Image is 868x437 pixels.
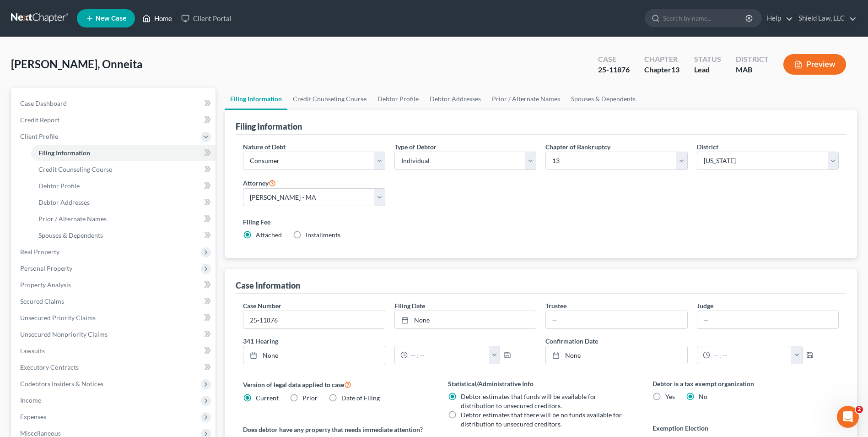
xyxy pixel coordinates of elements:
[13,293,216,310] a: Secured Claims
[541,336,843,346] label: Confirmation Date
[394,142,437,152] label: Type of Debtor
[20,363,79,371] span: Executory Contracts
[372,88,424,110] a: Debtor Profile
[13,95,216,112] a: Case Dashboard
[38,165,112,173] span: Credit Counseling Course
[663,10,747,27] input: Search by name...
[306,231,340,239] span: Installments
[287,88,372,110] a: Credit Counseling Course
[697,301,713,311] label: Judge
[256,231,282,239] span: Attached
[238,336,541,346] label: 341 Hearing
[762,10,793,27] a: Help
[20,330,108,338] span: Unsecured Nonpriority Claims
[448,379,634,388] label: Statistical/Administrative Info
[243,177,276,188] label: Attorney
[461,411,622,428] span: Debtor estimates that there will be no funds available for distribution to unsecured creditors.
[699,393,707,400] span: No
[31,194,216,211] a: Debtor Addresses
[20,314,96,322] span: Unsecured Priority Claims
[20,347,45,355] span: Lawsuits
[546,346,687,364] a: None
[20,116,59,124] span: Credit Report
[38,215,107,223] span: Prior / Alternate Names
[461,393,597,410] span: Debtor estimates that funds will be available for distribution to unsecured creditors.
[236,280,300,291] div: Case Information
[256,394,279,402] span: Current
[13,359,216,376] a: Executory Contracts
[20,248,59,256] span: Real Property
[31,161,216,178] a: Credit Counseling Course
[31,211,216,227] a: Prior / Alternate Names
[546,311,687,328] input: --
[783,54,846,75] button: Preview
[408,346,490,364] input: -- : --
[644,54,679,65] div: Chapter
[424,88,486,110] a: Debtor Addresses
[20,264,72,272] span: Personal Property
[20,380,103,388] span: Codebtors Insiders & Notices
[243,425,429,434] label: Does debtor have any property that needs immediate attention?
[694,54,721,65] div: Status
[20,297,64,305] span: Secured Claims
[545,301,566,311] label: Trustee
[20,132,58,140] span: Client Profile
[341,394,380,402] span: Date of Filing
[697,311,838,328] input: --
[96,15,126,22] span: New Case
[38,182,80,190] span: Debtor Profile
[671,65,679,74] span: 13
[736,54,769,65] div: District
[394,301,425,311] label: Filing Date
[236,121,302,132] div: Filing Information
[710,346,792,364] input: -- : --
[697,142,718,152] label: District
[20,429,61,437] span: Miscellaneous
[243,142,286,152] label: Nature of Debt
[665,393,675,400] span: Yes
[177,10,236,27] a: Client Portal
[302,394,318,402] span: Prior
[243,346,384,364] a: None
[31,227,216,244] a: Spouses & Dependents
[13,277,216,293] a: Property Analysis
[243,311,384,328] input: Enter case number...
[644,65,679,75] div: Chapter
[31,178,216,194] a: Debtor Profile
[13,112,216,128] a: Credit Report
[736,65,769,75] div: MAB
[38,231,103,239] span: Spouses & Dependents
[38,198,90,206] span: Debtor Addresses
[38,149,90,157] span: Filing Information
[395,311,536,328] a: None
[31,145,216,161] a: Filing Information
[20,396,41,404] span: Income
[794,10,857,27] a: Shield Law, LLC
[138,10,177,27] a: Home
[225,88,287,110] a: Filing Information
[13,310,216,326] a: Unsecured Priority Claims
[20,281,71,289] span: Property Analysis
[652,379,839,388] label: Debtor is a tax exempt organization
[11,57,143,71] span: [PERSON_NAME], Onneita
[243,217,839,227] label: Filing Fee
[837,406,859,428] iframe: Intercom live chat
[243,301,281,311] label: Case Number
[486,88,566,110] a: Prior / Alternate Names
[243,379,429,390] label: Version of legal data applied to case
[566,88,641,110] a: Spouses & Dependents
[598,65,630,75] div: 25-11876
[20,99,67,107] span: Case Dashboard
[652,423,839,433] label: Exemption Election
[20,413,46,421] span: Expenses
[545,142,610,152] label: Chapter of Bankruptcy
[598,54,630,65] div: Case
[856,406,863,413] span: 2
[13,326,216,343] a: Unsecured Nonpriority Claims
[13,343,216,359] a: Lawsuits
[694,65,721,75] div: Lead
